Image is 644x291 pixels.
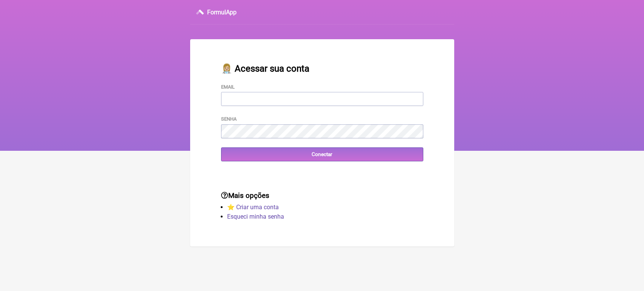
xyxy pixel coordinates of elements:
h3: FormulApp [207,9,237,16]
label: Senha [221,116,237,122]
a: Esqueci minha senha [227,213,284,220]
input: Conectar [221,147,423,161]
h3: Mais opções [221,191,423,200]
label: Email [221,84,235,90]
h2: 👩🏼‍⚕️ Acessar sua conta [221,63,423,74]
a: ⭐️ Criar uma conta [227,204,279,211]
